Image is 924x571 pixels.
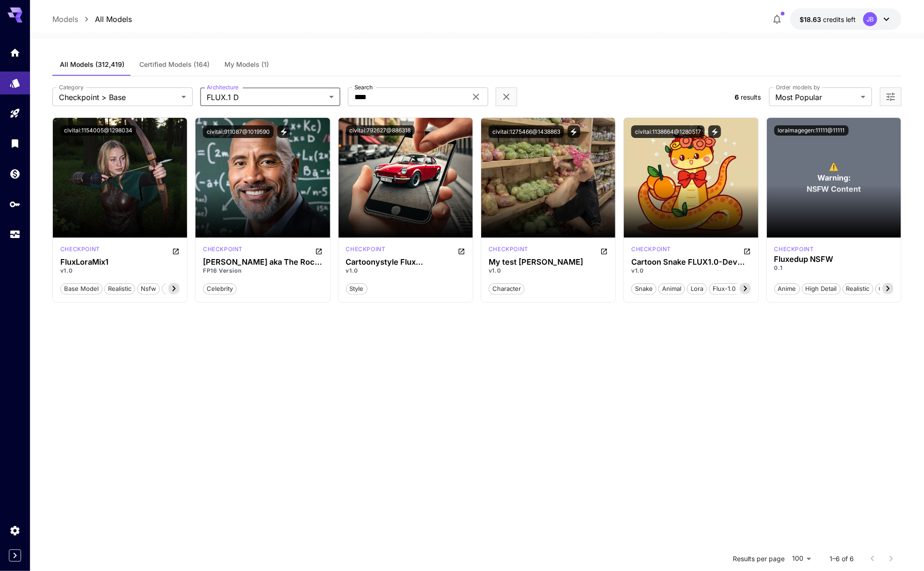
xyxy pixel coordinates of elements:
span: Certified Models (164) [139,60,209,69]
button: animal [658,282,685,295]
button: nsfw [137,282,160,295]
h3: FluxLoraMix1 [60,258,180,267]
span: Warning: [817,172,851,183]
label: Search [354,83,373,91]
button: snake [631,282,657,295]
button: loraimagegen:11111@11111 [774,125,849,136]
button: View trigger words [708,125,721,138]
span: credits left [823,15,856,23]
button: Clear filters (2) [501,91,512,103]
button: View trigger words [568,125,580,138]
button: realistic [104,282,135,295]
button: civitai:1138664@1280517 [631,125,705,138]
div: 100 [788,552,815,565]
button: Open in CivitAI [458,245,465,256]
div: $18.6346 [800,14,856,24]
button: Anime [774,282,800,295]
button: Open in CivitAI [744,245,751,256]
span: Realistic [843,284,873,294]
span: Anime [775,284,800,294]
div: API Keys [9,198,21,210]
button: Colorful [875,282,906,295]
div: Cartoonystyle Flux lora [346,258,465,267]
label: Category [59,83,84,91]
span: Most Popular [776,92,857,103]
button: flux-1.0 dev [709,282,752,295]
h3: Cartoon Snake FLUX1.0-Dev [PERSON_NAME] [631,258,751,267]
button: civitai:1275466@1438863 [489,125,564,138]
nav: breadcrumb [52,14,132,25]
h3: Cartoonystyle Flux [PERSON_NAME] [346,258,465,267]
span: FLUX.1 D [207,92,325,103]
p: v1.0 [489,267,608,275]
p: FP16 Version [203,267,322,275]
h3: [PERSON_NAME] aka The Rock FLUX Dev Fine-Tuning / DreamBooth Model for Educational and Research P... [203,258,322,267]
p: checkpoint [631,245,671,253]
button: civitai:1154005@1298034 [60,125,136,136]
span: results [741,93,761,101]
div: Library [9,137,21,149]
button: High Detail [802,282,841,295]
button: character [489,282,525,295]
label: Order models by [776,83,820,91]
button: celebrity [203,282,237,295]
span: Colorful [876,284,906,294]
span: celebrity [203,284,236,294]
div: Dwayne Johnson aka The Rock FLUX Dev Fine-Tuning / DreamBooth Model for Educational and Research ... [203,258,322,267]
div: JB [863,12,877,26]
button: View trigger words [277,125,290,138]
h3: Fluxedup NSFW [774,255,894,264]
p: checkpoint [489,245,528,253]
p: v1.0 [631,267,751,275]
span: $18.63 [800,15,823,23]
span: base model [61,284,102,294]
span: Checkpoint > Base [59,92,178,103]
p: 1–6 of 6 [830,554,854,564]
button: $18.6346JB [790,8,902,30]
a: All Models [95,14,132,25]
div: My test lora [489,258,608,267]
button: Realistic [843,282,873,295]
p: checkpoint [203,245,243,253]
div: Models [9,77,21,89]
span: flux [162,284,181,294]
span: NSFW Content [807,183,861,195]
div: Wallet [9,168,21,180]
button: Open in CivitAI [600,245,608,256]
p: v1.0 [346,267,465,275]
span: ⚠️ [829,161,838,172]
button: Expand sidebar [9,549,21,562]
h3: My test [PERSON_NAME] [489,258,608,267]
button: style [346,282,368,295]
div: FLUX.1 D [60,245,100,256]
div: FLUX.1 D [346,245,386,256]
div: FLUX.1 D [203,245,243,256]
div: Home [9,47,21,58]
div: FLUX.1 D [774,245,814,253]
div: To view NSFW models, adjust the filter settings and toggle the option on. [767,118,901,238]
div: Cartoon Snake FLUX1.0-Dev LoRA [631,258,751,267]
span: nsfw [137,284,159,294]
button: Open in CivitAI [172,245,180,256]
span: realistic [105,284,135,294]
span: lora [687,284,707,294]
div: FLUX.1 D [489,245,528,256]
span: 6 [735,93,739,101]
p: checkpoint [346,245,386,253]
div: FLUX.1 D [631,245,671,256]
p: v1.0 [60,267,180,275]
span: All Models (312,419) [60,60,124,69]
span: flux-1.0 dev [709,284,752,294]
button: civitai:911087@1019590 [203,125,274,138]
span: animal [659,284,685,294]
a: Models [52,14,78,25]
button: Open in CivitAI [315,245,323,256]
div: Settings [9,525,21,536]
span: High Detail [802,284,840,294]
p: checkpoint [60,245,100,253]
